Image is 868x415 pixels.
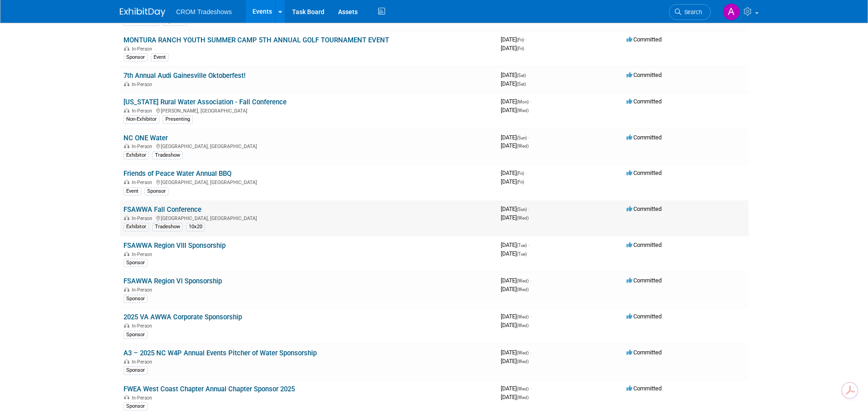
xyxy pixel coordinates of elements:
a: A3 – 2025 NC W4P Annual Events Pitcher of Water Sponsorship [123,349,317,357]
span: (Wed) [517,395,529,400]
a: MONTURA RANCH YOUTH SUMMER CAMP 5TH ANNUAL GOLF TOURNAMENT EVENT [123,36,389,44]
div: Sponsor [123,259,148,267]
span: In-Person [132,108,155,114]
span: [DATE] [501,134,529,141]
span: Committed [627,277,662,284]
a: FSAWWA Fall Conference [123,205,201,214]
span: (Wed) [517,143,529,149]
span: (Sat) [517,82,526,87]
span: [DATE] [501,142,529,149]
span: [DATE] [501,286,529,292]
span: In-Person [132,359,155,365]
span: [DATE] [501,178,524,185]
span: [DATE] [501,107,529,113]
span: Committed [627,205,662,212]
span: - [530,277,531,284]
div: Tradeshow [152,151,183,159]
div: [GEOGRAPHIC_DATA], [GEOGRAPHIC_DATA] [123,214,493,221]
span: [DATE] [501,250,527,257]
img: In-Person Event [124,108,129,113]
span: Committed [627,134,662,141]
span: [DATE] [501,45,524,51]
img: In-Person Event [124,82,129,86]
span: (Wed) [517,323,529,328]
span: - [525,169,527,176]
span: Committed [627,169,662,176]
span: (Wed) [517,287,529,292]
span: In-Person [132,82,155,87]
span: [DATE] [501,241,529,248]
div: 10x20 [186,223,205,231]
div: Sponsor [144,187,169,195]
span: [DATE] [501,385,531,392]
img: ExhibitDay [120,8,165,17]
span: Committed [627,349,662,356]
img: In-Person Event [124,143,129,148]
span: [DATE] [501,358,529,364]
span: In-Person [132,395,155,401]
a: Search [669,4,711,20]
span: [DATE] [501,214,529,221]
div: Presenting [163,115,193,123]
img: In-Person Event [124,251,129,256]
span: In-Person [132,323,155,329]
span: [DATE] [501,313,531,320]
a: FSAWWA Region VIII Sponsorship [123,241,226,250]
span: [DATE] [501,277,531,284]
a: NC ONE Water [123,134,168,142]
span: (Tue) [517,243,527,248]
span: (Wed) [517,108,529,113]
span: (Tue) [517,251,527,256]
span: (Wed) [517,215,529,220]
img: In-Person Event [124,179,129,184]
span: In-Person [132,287,155,293]
span: In-Person [132,143,155,149]
span: [DATE] [501,394,529,400]
img: In-Person Event [124,359,129,364]
img: In-Person Event [124,287,129,292]
span: - [528,134,529,141]
span: (Fri) [517,46,524,51]
span: In-Person [132,179,155,185]
div: Event [123,187,141,195]
a: FSAWWA Region VI Sponsorship [123,277,222,285]
span: CROM Tradeshows [176,8,232,15]
span: (Sat) [517,73,526,78]
div: [GEOGRAPHIC_DATA], [GEOGRAPHIC_DATA] [123,178,493,185]
span: Committed [627,313,662,320]
span: Committed [627,385,662,392]
div: Sponsor [123,402,148,410]
span: (Wed) [517,314,529,319]
div: Sponsor [123,295,148,303]
span: Committed [627,241,662,248]
span: (Fri) [517,37,524,42]
span: - [528,241,529,248]
a: FWEA West Coast Chapter Annual Chapter Sponsor 2025 [123,385,295,393]
div: Event [151,53,169,61]
div: [PERSON_NAME], [GEOGRAPHIC_DATA] [123,107,493,114]
div: Sponsor [123,366,148,374]
span: [DATE] [501,322,529,328]
span: (Fri) [517,179,524,184]
a: Friends of Peace Water Annual BBQ [123,169,231,178]
span: Committed [627,36,662,43]
span: - [530,98,531,105]
span: In-Person [132,251,155,257]
span: - [528,205,529,212]
span: Committed [627,72,662,78]
span: (Wed) [517,386,529,391]
div: Non-Exhibitor [123,115,159,123]
span: (Sun) [517,207,527,212]
span: - [530,385,531,392]
div: Tradeshow [152,223,183,231]
span: [DATE] [501,98,531,105]
img: In-Person Event [124,215,129,220]
img: Alicia Walker [723,3,740,20]
span: [DATE] [501,205,529,212]
img: In-Person Event [124,323,129,328]
div: Exhibitor [123,223,149,231]
span: [DATE] [501,80,526,87]
span: In-Person [132,215,155,221]
a: 7th Annual Audi Gainesville Oktoberfest! [123,72,246,80]
span: - [525,36,527,43]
